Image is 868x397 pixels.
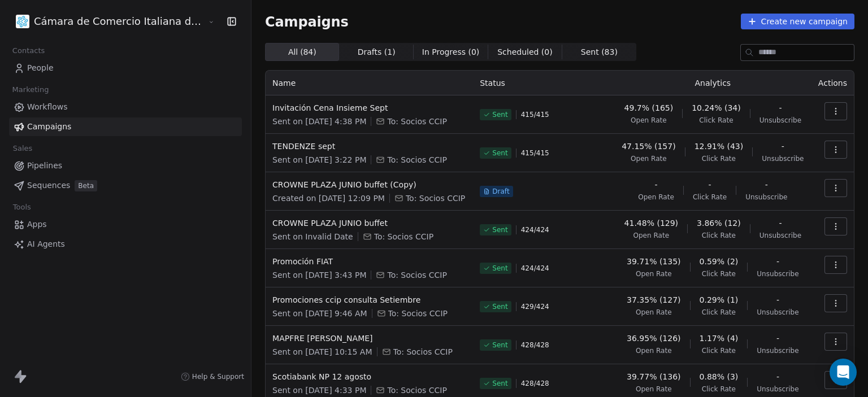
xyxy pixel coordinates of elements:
[631,116,667,125] span: Open Rate
[358,46,396,58] span: Drafts ( 1 )
[272,179,466,190] span: CROWNE PLAZA JUNIO buffet (Copy)
[272,333,466,344] span: MAPFRE [PERSON_NAME]
[272,346,372,357] span: Sent on [DATE] 10:15 AM
[702,269,736,278] span: Click Rate
[699,116,733,125] span: Click Rate
[776,256,779,267] span: -
[702,385,736,394] span: Click Rate
[492,225,507,234] span: Sent
[702,231,736,240] span: Click Rate
[655,179,658,190] span: -
[757,385,798,394] span: Unsubscribe
[741,14,854,29] button: Create new campaign
[702,346,736,355] span: Click Rate
[779,102,782,114] span: -
[762,154,804,163] span: Unsubscribe
[387,269,446,281] span: To: Socios CCIP
[272,141,466,152] span: TENDENZE sept
[627,333,680,344] span: 36.95% (126)
[492,379,507,388] span: Sent
[759,231,801,240] span: Unsubscribe
[406,193,465,204] span: To: Socios CCIP
[9,156,242,175] a: Pipelines
[492,264,507,273] span: Sent
[388,308,448,319] span: To: Socios CCIP
[693,193,727,202] span: Click Rate
[9,176,242,195] a: SequencesBeta
[265,14,349,29] span: Campaigns
[708,179,711,190] span: -
[27,62,54,74] span: People
[272,256,466,267] span: Promoción FIAT
[759,116,801,125] span: Unsubscribe
[702,154,736,163] span: Click Rate
[492,187,509,196] span: Draft
[745,193,787,202] span: Unsubscribe
[9,215,242,234] a: Apps
[272,154,366,165] span: Sent on [DATE] 3:22 PM
[387,154,446,165] span: To: Socios CCIP
[700,256,739,267] span: 0.59% (2)
[374,231,433,242] span: To: Socios CCIP
[9,98,242,116] a: Workflows
[422,46,480,58] span: In Progress ( 0 )
[631,154,667,163] span: Open Rate
[266,71,473,95] th: Name
[27,121,71,133] span: Campaigns
[272,231,353,242] span: Sent on Invalid Date
[622,141,675,152] span: 47.15% (157)
[181,372,244,381] a: Help & Support
[393,346,453,357] span: To: Socios CCIP
[779,217,782,229] span: -
[272,371,466,382] span: Scotiabank NP 12 agosto
[492,149,507,158] span: Sent
[497,46,553,58] span: Scheduled ( 0 )
[776,371,779,382] span: -
[8,140,37,157] span: Sales
[9,235,242,254] a: AI Agents
[636,385,672,394] span: Open Rate
[27,160,62,172] span: Pipelines
[776,294,779,306] span: -
[830,359,857,386] div: Open Intercom Messenger
[272,193,385,204] span: Created on [DATE] 12:09 PM
[695,141,744,152] span: 12.91% (43)
[521,225,549,234] span: 424 / 424
[387,116,446,127] span: To: Socios CCIP
[27,219,47,230] span: Apps
[614,71,811,95] th: Analytics
[272,308,367,319] span: Sent on [DATE] 9:46 AM
[9,59,242,77] a: People
[581,46,618,58] span: Sent ( 83 )
[473,71,614,95] th: Status
[492,110,507,119] span: Sent
[633,231,670,240] span: Open Rate
[700,333,739,344] span: 1.17% (4)
[27,238,65,250] span: AI Agents
[776,333,779,344] span: -
[521,264,549,273] span: 424 / 424
[9,117,242,136] a: Campaigns
[272,294,466,306] span: Promociones ccip consulta Setiembre
[34,14,205,29] span: Cámara de Comercio Italiana del [GEOGRAPHIC_DATA]
[7,81,54,98] span: Marketing
[492,302,507,311] span: Sent
[192,372,244,381] span: Help & Support
[627,371,680,382] span: 39.77% (136)
[624,102,674,114] span: 49.7% (165)
[387,385,446,396] span: To: Socios CCIP
[27,180,70,191] span: Sequences
[692,102,741,114] span: 10.24% (34)
[521,110,549,119] span: 415 / 415
[14,12,199,31] button: Cámara de Comercio Italiana del [GEOGRAPHIC_DATA]
[492,341,507,350] span: Sent
[757,346,798,355] span: Unsubscribe
[521,302,549,311] span: 429 / 424
[757,269,798,278] span: Unsubscribe
[811,71,854,95] th: Actions
[757,308,798,317] span: Unsubscribe
[702,308,736,317] span: Click Rate
[521,149,549,158] span: 415 / 415
[624,217,678,229] span: 41.48% (129)
[636,308,672,317] span: Open Rate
